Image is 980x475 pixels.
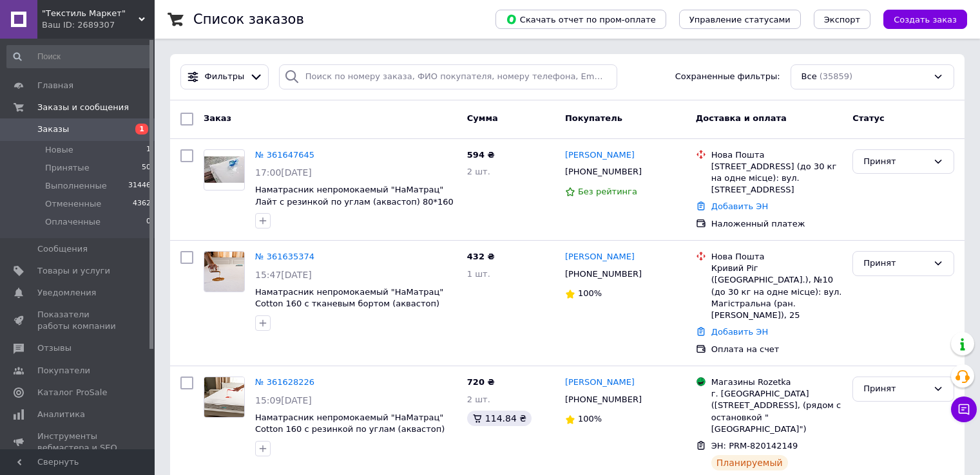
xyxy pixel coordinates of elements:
[863,155,928,169] div: Принят
[565,167,642,176] span: [PHONE_NUMBER]
[204,377,244,417] img: Фото товару
[37,265,110,277] span: Товары и услуги
[689,15,791,24] span: Управление статусами
[711,441,798,451] span: ЭН: PRM-820142149
[37,342,72,354] span: Отзывы
[37,102,129,113] span: Заказы и сообщения
[37,287,96,299] span: Уведомления
[711,251,842,263] div: Нова Пошта
[565,377,635,389] a: [PERSON_NAME]
[45,198,101,210] span: Отмененные
[565,251,635,263] a: [PERSON_NAME]
[146,216,151,228] span: 0
[467,411,532,426] div: 114.84 ₴
[255,185,454,207] a: Наматрасник непромокаемый "НаМатрац" Лайт с резинкой по углам (аквастоп) 80*160
[852,113,885,123] span: Статус
[679,10,801,29] button: Управление статусами
[37,431,119,454] span: Инструменты вебмастера и SEO
[37,387,107,398] span: Каталог ProSale
[824,15,860,24] span: Экспорт
[45,216,101,228] span: Оплаченные
[255,377,314,387] a: № 361628226
[802,71,817,83] span: Все
[870,14,967,24] a: Создать заказ
[675,71,780,83] span: Сохраненные фильтры:
[578,414,602,424] span: 100%
[565,113,622,123] span: Покупатель
[467,113,498,123] span: Сумма
[204,252,244,292] img: Фото товару
[711,263,842,321] div: Кривий Ріг ([GEOGRAPHIC_DATA].), №10 (до 30 кг на одне місце): вул. Магістральна (ран. [PERSON_NA...
[193,12,304,27] h1: Список заказов
[711,327,768,337] a: Добавить ЭН
[255,252,314,261] a: № 361635374
[711,218,842,230] div: Наложенный платеж
[255,395,312,405] span: 15:09[DATE]
[467,150,495,160] span: 594 ₴
[467,377,495,387] span: 720 ₴
[467,167,490,176] span: 2 шт.
[578,187,637,196] span: Без рейтинга
[951,396,977,422] button: Чат с покупателем
[279,64,617,89] input: Поиск по номеру заказа, ФИО покупателя, номеру телефона, Email, номеру накладной
[37,309,119,332] span: Показатели работы компании
[37,80,73,91] span: Главная
[711,344,842,355] div: Оплата на счет
[42,8,139,19] span: "Текстиль Маркет"
[565,395,642,404] span: [PHONE_NUMBER]
[711,201,768,211] a: Добавить ЭН
[467,395,490,404] span: 2 шт.
[711,161,842,196] div: [STREET_ADDRESS] (до 30 кг на одне місце): вул. [STREET_ADDRESS]
[255,167,312,178] span: 17:00[DATE]
[495,10,666,29] button: Скачать отчет по пром-оплате
[255,413,445,446] a: Наматрасник непромокаемый "НаМатрац" Cotton 160 с резинкой по углам (аквастоп) 90x190
[506,14,656,25] span: Скачать отчет по пром-оплате
[711,377,842,388] div: Магазины Rozetka
[711,149,842,161] div: Нова Пошта
[37,409,85,420] span: Аналитика
[204,156,244,183] img: Фото товару
[894,15,957,24] span: Создать заказ
[205,71,245,83] span: Фильтры
[565,269,642,279] span: [PHONE_NUMBER]
[204,377,245,418] a: Фото товару
[255,270,312,280] span: 15:47[DATE]
[711,388,842,435] div: г. [GEOGRAPHIC_DATA] ([STREET_ADDRESS], (рядом с остановкой "[GEOGRAPHIC_DATA]")
[128,180,151,192] span: 31446
[133,198,151,210] span: 4362
[204,113,231,123] span: Заказ
[467,269,490,279] span: 1 шт.
[37,243,88,255] span: Сообщения
[6,45,152,68] input: Поиск
[135,124,148,135] span: 1
[565,149,635,162] a: [PERSON_NAME]
[255,287,443,321] a: Наматрасник непромокаемый "НаМатрац" Cotton 160 с тканевым бортом (аквастоп) 80x190
[883,10,967,29] button: Создать заказ
[711,455,788,470] div: Планируемый
[45,162,90,174] span: Принятые
[863,382,928,396] div: Принят
[142,162,151,174] span: 50
[255,150,314,160] a: № 361647645
[37,365,90,377] span: Покупатели
[37,124,69,135] span: Заказы
[578,288,602,298] span: 100%
[863,257,928,270] div: Принят
[820,71,853,81] span: (35859)
[45,144,73,156] span: Новые
[467,252,495,261] span: 432 ₴
[814,10,870,29] button: Экспорт
[42,19,155,31] div: Ваш ID: 2689307
[45,180,107,192] span: Выполненные
[696,113,787,123] span: Доставка и оплата
[204,251,245,292] a: Фото товару
[146,144,151,156] span: 1
[204,149,245,191] a: Фото товару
